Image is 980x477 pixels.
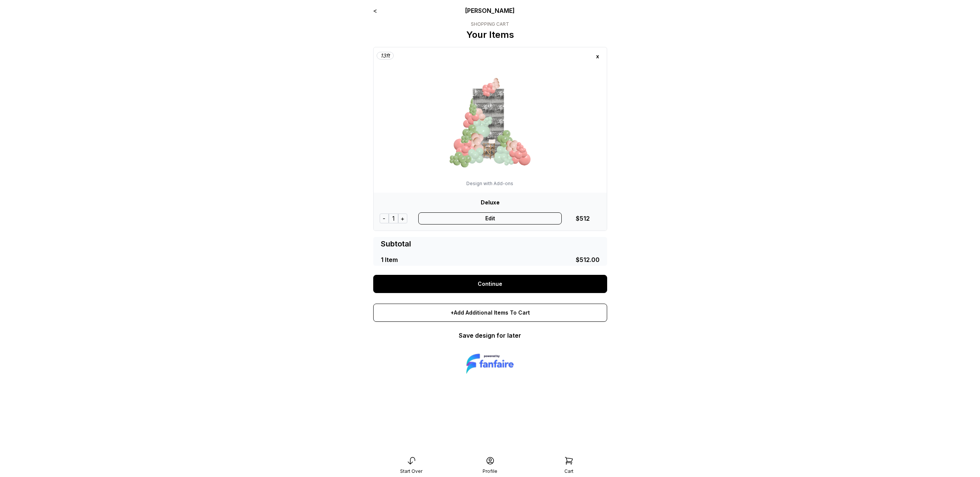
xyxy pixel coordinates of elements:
[373,7,377,14] a: <
[380,214,389,223] div: -
[373,275,607,293] a: Continue
[576,214,590,223] div: $512
[592,50,604,62] div: x
[380,199,601,206] div: Deluxe
[389,214,398,223] div: 1
[381,255,398,264] div: 1 Item
[381,238,411,249] div: Subtotal
[400,468,422,474] div: Start Over
[416,65,564,179] img: Design with add-ons
[483,468,497,474] div: Profile
[466,29,514,41] p: Your Items
[466,352,514,375] img: logo
[416,181,564,187] div: Design with Add-ons
[564,468,573,474] div: Cart
[373,304,607,322] div: +Add Additional Items To Cart
[576,255,600,264] div: $512.00
[466,21,514,27] div: SHOPPING CART
[459,332,521,339] a: Save design for later
[398,214,407,223] div: +
[420,6,560,15] div: [PERSON_NAME]
[377,52,394,59] div: 13 ft
[418,212,562,224] div: Edit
